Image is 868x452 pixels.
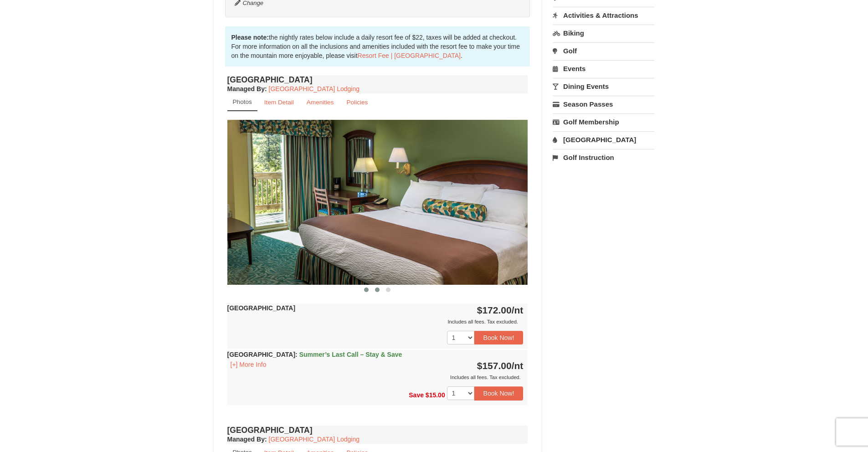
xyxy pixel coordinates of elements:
[233,98,252,105] small: Photos
[553,7,654,24] a: Activities & Attractions
[553,131,654,148] a: [GEOGRAPHIC_DATA]
[477,305,524,315] strong: $172.00
[553,42,654,59] a: Golf
[307,99,334,106] small: Amenities
[553,149,654,166] a: Golf Instruction
[553,113,654,130] a: Golf Membership
[227,93,257,111] a: Photos
[227,317,524,326] div: Includes all fees. Tax excluded.
[227,436,265,443] span: Managed By
[409,391,424,399] span: Save
[553,60,654,77] a: Events
[512,360,524,371] span: /nt
[227,360,270,370] button: [+] More Info
[227,351,402,358] strong: [GEOGRAPHIC_DATA]
[264,99,294,106] small: Item Detail
[227,304,296,312] strong: [GEOGRAPHIC_DATA]
[227,373,524,382] div: Includes all fees. Tax excluded.
[227,85,265,92] span: Managed By
[227,75,528,84] h4: [GEOGRAPHIC_DATA]
[553,25,654,41] a: Biking
[225,26,530,67] div: the nightly rates below include a daily resort fee of $22, taxes will be added at checkout. For m...
[358,52,461,59] a: Resort Fee | [GEOGRAPHIC_DATA]
[301,93,340,111] a: Amenities
[553,96,654,113] a: Season Passes
[295,351,298,358] span: :
[227,85,267,92] strong: :
[474,331,524,344] button: Book Now!
[477,360,512,371] span: $157.00
[346,99,368,106] small: Policies
[227,426,528,435] h4: [GEOGRAPHIC_DATA]
[426,391,445,399] span: $15.00
[269,85,360,92] a: [GEOGRAPHIC_DATA] Lodging
[340,93,374,111] a: Policies
[553,78,654,95] a: Dining Events
[474,386,524,400] button: Book Now!
[258,93,300,111] a: Item Detail
[269,436,360,443] a: [GEOGRAPHIC_DATA] Lodging
[231,34,269,41] strong: Please note:
[227,436,267,443] strong: :
[512,305,524,315] span: /nt
[299,351,402,358] span: Summer’s Last Call – Stay & Save
[227,120,528,284] img: 18876286-36-6bbdb14b.jpg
